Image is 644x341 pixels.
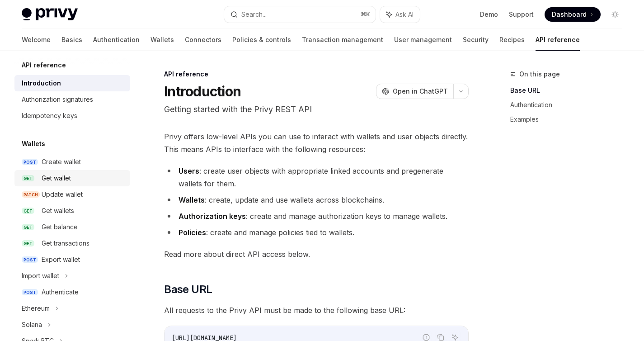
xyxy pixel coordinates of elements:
[14,203,130,219] a: GETGet wallets
[510,112,630,127] a: Examples
[22,240,34,247] span: GET
[14,75,130,91] a: Introduction
[380,6,420,23] button: Ask AI
[164,248,469,260] span: Read more about direct API access below.
[164,165,469,190] li: : create user objects with appropriate linked accounts and pregenerate wallets for them.
[14,235,130,251] a: GETGet transactions
[509,10,534,19] a: Support
[22,159,38,166] span: POST
[22,303,50,314] div: Ethereum
[14,251,130,268] a: POSTExport wallet
[93,29,140,51] a: Authentication
[22,94,93,105] div: Authorization signatures
[22,256,38,263] span: POST
[22,289,38,296] span: POST
[22,8,78,21] img: light logo
[22,60,66,71] h5: API reference
[519,69,560,80] span: On this page
[164,304,469,317] span: All requests to the Privy API must be made to the following base URL:
[164,210,469,223] li: : create and manage authorization keys to manage wallets.
[22,191,40,198] span: PATCH
[14,219,130,235] a: GETGet balance
[42,173,71,184] div: Get wallet
[376,84,453,99] button: Open in ChatGPT
[164,103,469,116] p: Getting started with the Privy REST API
[302,29,383,51] a: Transaction management
[14,170,130,186] a: GETGet wallet
[42,254,80,265] div: Export wallet
[14,154,130,170] a: POSTCreate wallet
[361,11,370,18] span: ⌘ K
[552,10,587,19] span: Dashboard
[22,110,77,121] div: Idempotency keys
[22,78,61,89] div: Introduction
[224,6,375,23] button: Search...⌘K
[510,83,630,98] a: Base URL
[393,87,448,96] span: Open in ChatGPT
[232,29,291,51] a: Policies & controls
[22,175,34,182] span: GET
[42,189,83,200] div: Update wallet
[480,10,498,19] a: Demo
[164,70,469,79] div: API reference
[545,7,601,22] a: Dashboard
[22,208,34,214] span: GET
[22,138,45,149] h5: Wallets
[42,222,78,232] div: Get balance
[164,83,241,99] h1: Introduction
[463,29,489,51] a: Security
[536,29,580,51] a: API reference
[42,287,79,298] div: Authenticate
[179,166,199,175] strong: Users
[510,98,630,112] a: Authentication
[164,194,469,206] li: : create, update and use wallets across blockchains.
[42,238,89,249] div: Get transactions
[22,270,59,281] div: Import wallet
[22,224,34,231] span: GET
[150,29,174,51] a: Wallets
[22,319,42,330] div: Solana
[179,195,205,204] strong: Wallets
[499,29,525,51] a: Recipes
[14,284,130,300] a: POSTAuthenticate
[179,228,206,237] strong: Policies
[608,7,622,22] button: Toggle dark mode
[179,212,246,221] strong: Authorization keys
[14,91,130,108] a: Authorization signatures
[61,29,82,51] a: Basics
[42,205,74,216] div: Get wallets
[14,108,130,124] a: Idempotency keys
[164,226,469,239] li: : create and manage policies tied to wallets.
[164,130,469,156] span: Privy offers low-level APIs you can use to interact with wallets and user objects directly. This ...
[14,186,130,203] a: PATCHUpdate wallet
[42,156,81,167] div: Create wallet
[185,29,221,51] a: Connectors
[395,10,414,19] span: Ask AI
[22,29,51,51] a: Welcome
[164,282,212,297] span: Base URL
[394,29,452,51] a: User management
[241,9,267,20] div: Search...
